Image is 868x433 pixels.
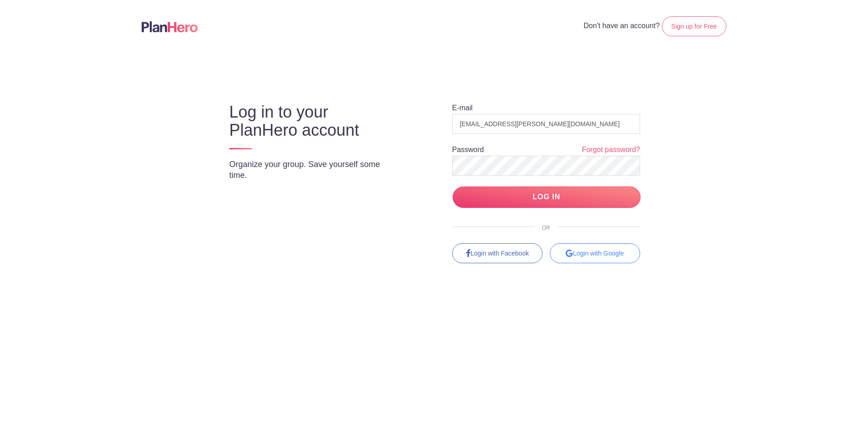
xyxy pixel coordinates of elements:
[535,225,557,231] span: OR
[452,114,640,134] input: e.g. julie@eventco.com
[582,145,640,155] a: Forgot password?
[229,159,400,181] p: Organize your group. Save yourself some time.
[584,22,660,30] span: Don't have an account?
[550,243,640,263] div: Login with Google
[452,243,542,263] a: Login with Facebook
[662,16,726,36] a: Sign up for Free
[229,103,400,139] h3: Log in to your PlanHero account
[452,104,473,112] label: E-mail
[142,21,198,32] img: Logo main planhero
[452,146,484,153] label: Password
[453,187,641,208] input: LOG IN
